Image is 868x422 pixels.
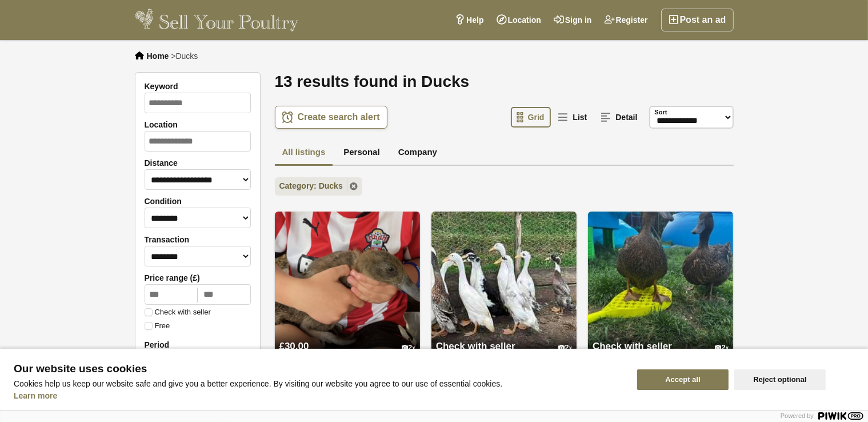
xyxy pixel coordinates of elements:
[431,212,577,357] img: Indian runner ducks.
[14,363,623,375] span: Our website uses cookies
[171,51,198,61] li: >
[490,9,547,31] a: Location
[715,344,729,352] div: 2
[145,340,251,349] label: Period
[14,391,57,400] a: Learn more
[598,9,654,31] a: Register
[781,412,814,419] span: Powered by
[734,369,826,390] button: Reject optional
[275,177,362,196] a: Category: Ducks
[135,9,299,31] img: Sell Your Poultry
[145,197,251,206] label: Condition
[593,341,672,352] span: Check with seller
[145,120,251,129] label: Location
[14,379,623,388] p: Cookies help us keep our website safe and give you a better experience. By visiting our website y...
[528,113,545,122] span: Grid
[402,344,415,352] div: 2
[275,106,387,129] a: Create search alert
[145,273,251,282] label: Price range (£)
[588,212,733,357] img: Two female khaki Campbell and 1 small white chicken
[595,107,644,128] a: Detail
[275,72,734,91] h1: 13 results found in Ducks
[145,322,170,330] label: Free
[145,308,211,316] label: Check with seller
[147,51,169,61] a: Home
[298,112,380,123] span: Create search alert
[436,341,515,352] span: Check with seller
[275,140,333,166] a: All listings
[431,319,577,357] a: Check with seller 2
[391,140,445,166] a: Company
[279,341,309,352] span: £30.00
[511,107,551,128] a: Grid
[145,235,251,244] label: Transaction
[588,319,733,357] a: Check with seller 2
[275,319,420,357] a: £30.00 2
[145,82,251,91] label: Keyword
[449,9,490,31] a: Help
[573,113,587,122] span: List
[552,107,594,128] a: List
[336,140,387,166] a: Personal
[637,369,729,390] button: Accept all
[615,113,637,122] span: Detail
[558,344,572,352] div: 2
[145,158,251,168] label: Distance
[175,51,198,61] span: Ducks
[547,9,598,31] a: Sign in
[655,108,667,117] label: Sort
[661,9,734,31] a: Post an ad
[275,212,420,357] img: 2 female khaki Campbell ducks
